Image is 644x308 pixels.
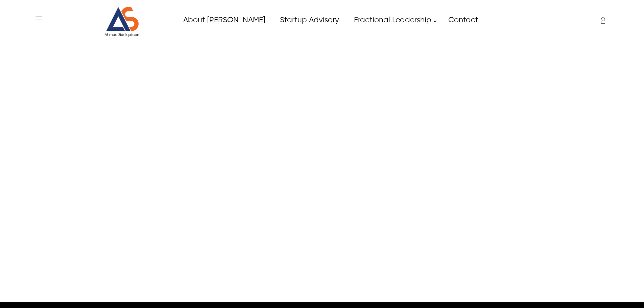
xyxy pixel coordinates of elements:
[596,14,606,27] div: Enter to Open SignUp and Register OverLay
[346,13,440,28] a: Fractional Leadership
[272,13,346,28] a: Startup Advisory
[175,13,272,28] a: About Ahmad
[440,13,485,28] a: Contact
[97,7,148,37] img: Website Logo for Ahmad Siddiqui
[85,7,160,37] a: Website Logo for Ahmad Siddiqui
